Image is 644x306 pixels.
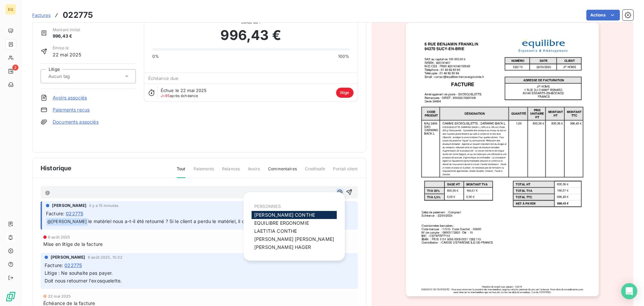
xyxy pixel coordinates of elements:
span: Facture : [45,262,63,269]
div: EQ [5,4,16,15]
a: 2 [5,66,16,77]
input: Aucun tag [48,73,88,79]
span: Relances [222,166,240,177]
span: 6 août 2025, 15:32 [88,255,122,259]
span: EQUILIBRE ERGONOMIE [254,220,309,226]
span: Paiements [194,166,214,177]
span: 022775 [64,262,82,269]
span: 22 mai 2025 [53,51,82,58]
span: 2 [12,64,18,71]
button: Actions [586,10,620,20]
h3: 022775 [63,9,93,21]
span: après échéance [161,94,198,98]
span: Portail client [333,166,358,177]
span: Facture : [46,210,64,217]
span: [PERSON_NAME] HAGER [254,244,311,250]
span: Historique [41,164,72,173]
div: Open Intercom Messenger [621,283,637,299]
span: Avoirs [248,166,260,177]
span: PERSONNES [254,204,281,209]
span: Creditsafe [305,166,325,177]
span: Litige : Ne souhaite pas payer. Doit nous retourner l'exosquelette. [45,270,122,283]
span: [PERSON_NAME] [51,254,85,260]
span: le matériel nous a-t-il été retourné ? Si le client a perdu le matériel, il doit nous le payer. [88,218,283,224]
img: Logo LeanPay [5,291,16,302]
span: [PERSON_NAME] [52,203,87,209]
span: Montant initial [53,27,80,33]
span: Tout [177,166,185,178]
a: Documents associés [53,119,99,125]
a: Factures [32,12,51,18]
img: invoice_thumbnail [406,23,599,296]
span: 22 mai 2025 [48,294,71,298]
span: 6 août 2025 [48,235,70,239]
span: Commentaires [268,166,297,177]
span: 996,43 € [220,25,281,45]
span: Mise en litige de la facture [43,241,103,248]
span: 0% [152,53,159,59]
span: @ [PERSON_NAME] [46,218,88,226]
span: 100% [338,53,350,59]
span: [PERSON_NAME] [PERSON_NAME] [254,236,334,242]
a: Avoirs associés [53,94,87,101]
span: Factures [32,12,51,18]
span: J+95 [161,93,170,98]
span: 996,43 € [53,33,80,40]
span: litige [336,88,354,98]
span: il y a 15 minutes [89,204,119,208]
span: Échéance due [148,76,179,81]
span: [PERSON_NAME] CONTHE [254,212,315,218]
span: Émise le [53,45,82,51]
span: 022775 [66,210,83,217]
span: Échue le 22 mai 2025 [161,88,207,93]
span: @ [45,189,50,195]
span: LAETITIA CONTHE [254,228,297,234]
a: Paiements reçus [53,106,90,113]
